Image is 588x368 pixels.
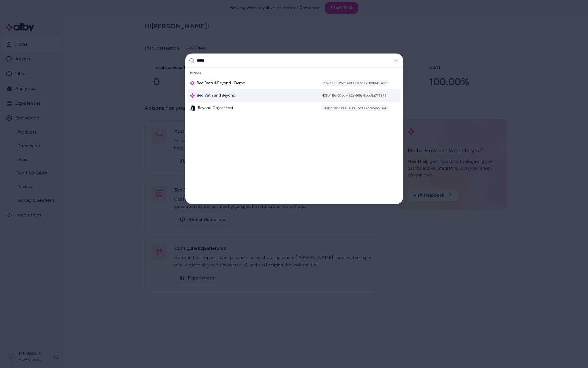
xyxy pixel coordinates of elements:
img: alby Logo [190,93,195,98]
div: Suggestions [186,68,403,204]
span: Bed Bath & Beyond - Demo [197,80,245,86]
div: 3b1cc3d2-0e08-4936-be99-7a7451af7074 [321,105,389,111]
span: Beyond Object test [198,105,233,111]
div: Brands [188,69,401,77]
img: alby Logo [190,81,195,85]
span: Bed Bath and Beyond [197,92,235,98]
div: 475b416a-03bd-4b2e-919a-6bcc8a772872 [319,92,389,98]
div: ab2c1351-25fa-4880-8729-78f0fd417aca [321,80,389,86]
